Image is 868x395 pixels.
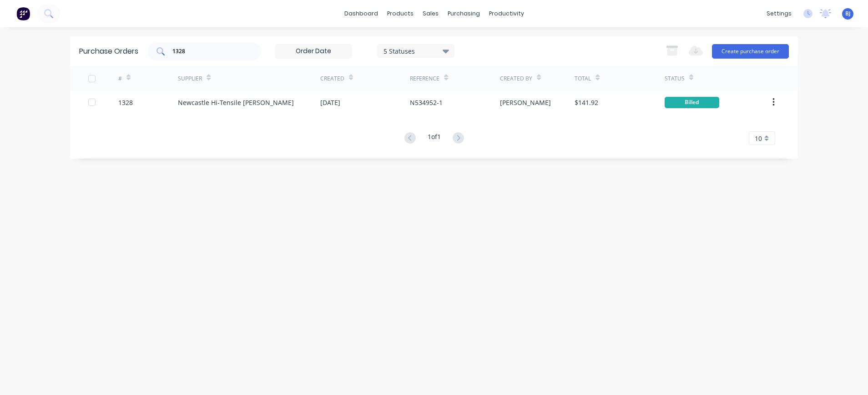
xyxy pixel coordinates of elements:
[79,46,138,57] div: Purchase Orders
[665,97,719,108] div: Billed
[428,132,441,145] div: 1 of 1
[118,98,133,107] div: 1328
[16,7,30,20] img: Factory
[500,98,551,107] div: [PERSON_NAME]
[443,7,484,20] div: purchasing
[410,98,443,107] div: N534952-1
[762,7,796,20] div: settings
[755,134,762,143] span: 10
[383,7,418,20] div: products
[178,98,294,107] div: Newcastle Hi-Tensile [PERSON_NAME]
[172,47,247,56] input: Search purchase orders...
[575,98,598,107] div: $141.92
[575,75,591,83] div: Total
[340,7,383,20] a: dashboard
[665,75,685,83] div: Status
[845,10,851,18] span: BJ
[384,46,449,55] div: 5 Statuses
[712,44,789,59] button: Create purchase order
[500,75,532,83] div: Created By
[178,75,202,83] div: Supplier
[320,98,340,107] div: [DATE]
[418,7,443,20] div: sales
[275,45,352,58] input: Order Date
[320,75,344,83] div: Created
[410,75,439,83] div: Reference
[484,7,529,20] div: productivity
[118,75,122,83] div: #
